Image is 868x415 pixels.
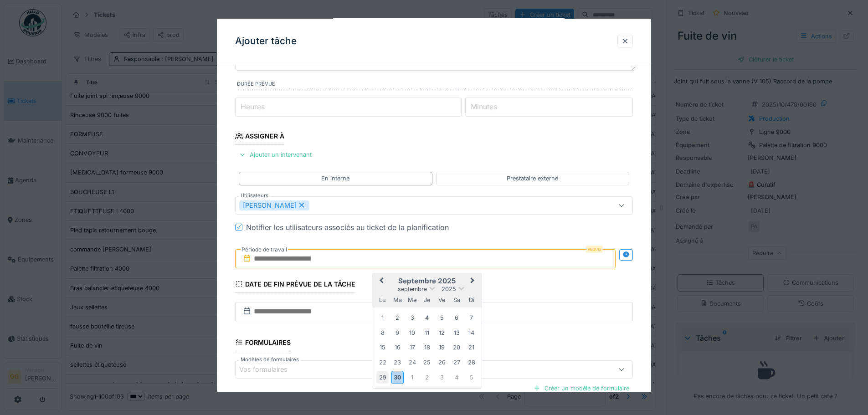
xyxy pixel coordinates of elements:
div: dimanche [465,294,478,306]
div: Choose vendredi 12 septembre 2025 [436,327,448,339]
label: Minutes [469,101,499,112]
div: Assigner à [235,129,284,145]
div: Choose samedi 6 septembre 2025 [451,312,463,324]
div: Choose lundi 15 septembre 2025 [376,341,389,354]
div: Choose jeudi 2 octobre 2025 [421,371,433,384]
div: Créer un modèle de formulaire [530,382,633,395]
div: vendredi [436,294,448,306]
button: Next Month [466,274,481,289]
div: Choose vendredi 26 septembre 2025 [436,356,448,369]
div: Choose lundi 8 septembre 2025 [376,327,389,339]
div: Date de fin prévue de la tâche [235,277,355,293]
div: Choose dimanche 14 septembre 2025 [465,327,478,339]
div: mardi [391,294,404,306]
div: samedi [451,294,463,306]
div: Choose samedi 4 octobre 2025 [451,371,463,384]
div: [PERSON_NAME] [239,200,309,210]
div: Choose samedi 20 septembre 2025 [451,341,463,354]
div: Choose jeudi 25 septembre 2025 [421,356,433,369]
div: lundi [376,294,389,306]
div: Choose mardi 23 septembre 2025 [391,356,404,369]
div: jeudi [421,294,433,306]
button: Previous Month [373,274,388,289]
label: Heures [239,101,267,112]
div: Choose samedi 27 septembre 2025 [451,356,463,369]
div: Choose samedi 13 septembre 2025 [451,327,463,339]
label: Modèles de formulaires [239,356,301,364]
div: Notifier les utilisateurs associés au ticket de la planification [246,222,449,233]
div: Choose mardi 16 septembre 2025 [391,341,404,354]
h2: septembre 2025 [372,277,482,285]
div: Choose vendredi 3 octobre 2025 [436,371,448,384]
div: Formulaires [235,336,291,351]
div: Requis [586,246,603,253]
div: Choose dimanche 5 octobre 2025 [465,371,478,384]
label: Utilisateurs [239,192,270,200]
div: Choose jeudi 18 septembre 2025 [421,341,433,354]
div: Choose mercredi 1 octobre 2025 [406,371,418,384]
div: Choose lundi 29 septembre 2025 [376,371,389,384]
label: Durée prévue [237,80,633,90]
h3: Ajouter tâche [235,36,297,47]
div: Choose mercredi 24 septembre 2025 [406,356,418,369]
span: 2025 [442,286,456,292]
div: Choose mardi 30 septembre 2025 [391,371,404,384]
div: Choose vendredi 19 septembre 2025 [436,341,448,354]
div: Choose jeudi 11 septembre 2025 [421,327,433,339]
div: Choose mercredi 17 septembre 2025 [406,341,418,354]
div: mercredi [406,294,418,306]
div: Choose lundi 22 septembre 2025 [376,356,389,369]
div: Choose dimanche 7 septembre 2025 [465,312,478,324]
div: Choose dimanche 21 septembre 2025 [465,341,478,354]
div: Choose mardi 2 septembre 2025 [391,312,404,324]
div: En interne [321,174,349,183]
div: Choose mercredi 3 septembre 2025 [406,312,418,324]
div: Choose jeudi 4 septembre 2025 [421,312,433,324]
span: septembre [398,286,427,292]
div: Prestataire externe [507,174,558,183]
div: Choose mardi 9 septembre 2025 [391,327,404,339]
div: Choose dimanche 28 septembre 2025 [465,356,478,369]
div: Choose vendredi 5 septembre 2025 [436,312,448,324]
div: Vos formulaires [239,364,300,374]
div: Choose lundi 1 septembre 2025 [376,312,389,324]
div: Ajouter un intervenant [235,149,315,161]
div: Month septembre, 2025 [375,311,479,385]
label: Période de travail [241,245,288,255]
div: Choose mercredi 10 septembre 2025 [406,327,418,339]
